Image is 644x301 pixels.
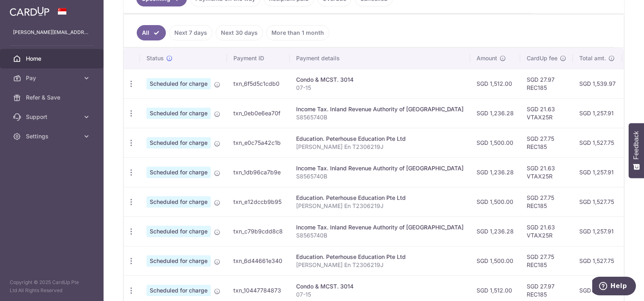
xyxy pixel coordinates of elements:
[296,164,464,172] div: Income Tax. Inland Revenue Authority of [GEOGRAPHIC_DATA]
[26,132,79,140] span: Settings
[227,98,290,128] td: txn_0eb0e6ea70f
[296,282,464,290] div: Condo & MCST. 3014
[227,246,290,276] td: txn_6d44661e340
[470,69,520,98] td: SGD 1,512.00
[227,157,290,187] td: txn_1db96ca7b9e
[26,55,79,63] span: Home
[10,6,49,16] img: CardUp
[520,187,573,216] td: SGD 27.75 REC185
[290,48,470,69] th: Payment details
[137,25,166,40] a: All
[266,25,329,40] a: More than 1 month
[629,123,644,178] button: Feedback - Show survey
[296,194,464,202] div: Education. Peterhouse Education Pte Ltd
[573,187,622,216] td: SGD 1,527.75
[470,157,520,187] td: SGD 1,236.28
[527,54,557,62] span: CardUp fee
[296,143,464,151] p: [PERSON_NAME] En T2306219J
[470,128,520,157] td: SGD 1,500.00
[520,69,573,98] td: SGD 27.97 REC185
[470,246,520,276] td: SGD 1,500.00
[146,196,211,208] span: Scheduled for charge
[579,54,606,62] span: Total amt.
[573,128,622,157] td: SGD 1,527.75
[169,25,212,40] a: Next 7 days
[146,255,211,267] span: Scheduled for charge
[227,128,290,157] td: txn_e0c75a42c1b
[573,98,622,128] td: SGD 1,257.91
[470,187,520,216] td: SGD 1,500.00
[296,202,464,210] p: [PERSON_NAME] En T2306219J
[296,172,464,180] p: S8565740B
[146,226,211,237] span: Scheduled for charge
[470,98,520,128] td: SGD 1,236.28
[296,76,464,84] div: Condo & MCST. 3014
[146,54,164,62] span: Status
[13,28,91,36] p: [PERSON_NAME][EMAIL_ADDRESS][DOMAIN_NAME]
[296,223,464,231] div: Income Tax. Inland Revenue Authority of [GEOGRAPHIC_DATA]
[573,157,622,187] td: SGD 1,257.91
[592,277,636,297] iframe: Opens a widget where you can find more information
[296,231,464,240] p: S8565740B
[520,216,573,246] td: SGD 21.63 VTAX25R
[26,93,79,102] span: Refer & Save
[573,69,622,98] td: SGD 1,539.97
[146,108,211,119] span: Scheduled for charge
[216,25,263,40] a: Next 30 days
[520,128,573,157] td: SGD 27.75 REC185
[227,216,290,246] td: txn_c79b9cdd8c8
[477,54,497,62] span: Amount
[26,74,79,82] span: Pay
[296,135,464,143] div: Education. Peterhouse Education Pte Ltd
[470,216,520,246] td: SGD 1,236.28
[146,167,211,178] span: Scheduled for charge
[520,246,573,276] td: SGD 27.75 REC185
[296,261,464,269] p: [PERSON_NAME] En T2306219J
[26,113,79,121] span: Support
[227,69,290,98] td: txn_6f5d5c1cdb0
[520,157,573,187] td: SGD 21.63 VTAX25R
[296,113,464,121] p: S8565740B
[296,253,464,261] div: Education. Peterhouse Education Pte Ltd
[573,246,622,276] td: SGD 1,527.75
[520,98,573,128] td: SGD 21.63 VTAX25R
[146,137,211,148] span: Scheduled for charge
[296,290,464,299] p: 07-15
[146,78,211,89] span: Scheduled for charge
[227,48,290,69] th: Payment ID
[573,216,622,246] td: SGD 1,257.91
[633,131,640,159] span: Feedback
[146,285,211,296] span: Scheduled for charge
[296,84,464,92] p: 07-15
[227,187,290,216] td: txn_e12dccb9b95
[296,105,464,113] div: Income Tax. Inland Revenue Authority of [GEOGRAPHIC_DATA]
